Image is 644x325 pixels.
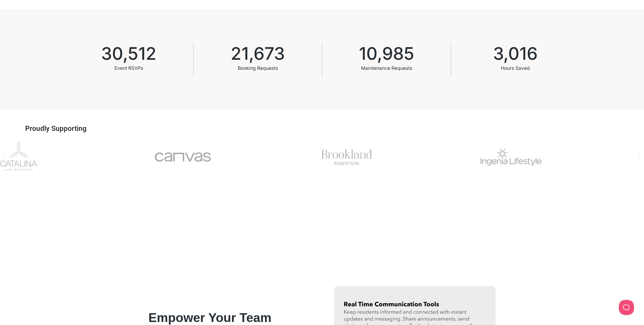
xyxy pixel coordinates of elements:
[435,137,587,177] div: 10 / 11
[107,137,259,177] div: 8 / 11
[101,62,156,74] div: Event RSVPs
[231,45,285,62] span: 21,673
[101,45,156,62] span: 30,512
[107,137,259,177] div: Canvas
[359,62,414,74] div: Maintenance Requests
[493,62,538,74] div: Hours Saved
[271,137,423,177] div: 9 / 11
[493,45,538,62] span: 3,016
[25,125,87,132] h3: Proudly Supporting
[619,300,634,315] iframe: Toggle Customer Support
[636,154,641,159] div: Next slide
[271,137,423,177] div: Brookland
[3,154,8,159] div: Previous slide
[435,137,587,177] div: Ingenia
[148,311,310,324] h2: Empower Your Team
[359,45,414,62] span: 10,985
[231,62,285,74] div: Booking Requests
